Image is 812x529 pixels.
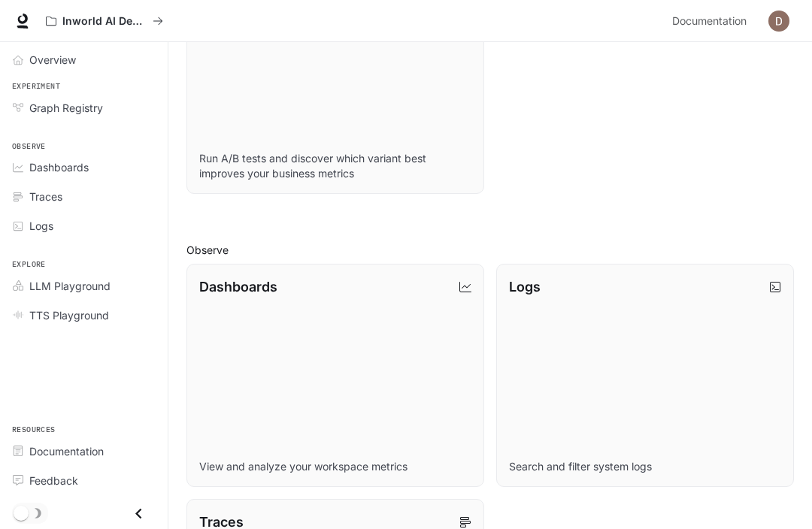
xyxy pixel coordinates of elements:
[199,151,471,181] p: Run A/B tests and discover which variant best improves your business metrics
[14,504,29,521] span: Dark mode toggle
[29,473,78,488] span: Feedback
[6,273,162,299] a: LLM Playground
[29,443,104,459] span: Documentation
[29,218,53,234] span: Logs
[29,189,62,204] span: Traces
[764,6,794,36] button: User avatar
[6,95,162,121] a: Graph Registry
[6,213,162,239] a: Logs
[39,6,170,36] button: All workspaces
[6,302,162,328] a: TTS Playground
[768,11,789,32] img: User avatar
[199,277,277,297] p: Dashboards
[509,277,541,297] p: Logs
[186,264,484,487] a: DashboardsView and analyze your workspace metrics
[6,438,162,464] a: Documentation
[509,459,781,474] p: Search and filter system logs
[6,47,162,73] a: Overview
[29,52,76,68] span: Overview
[6,154,162,180] a: Dashboards
[29,100,103,116] span: Graph Registry
[29,307,109,323] span: TTS Playground
[62,15,147,28] p: Inworld AI Demos
[672,12,747,31] span: Documentation
[6,183,162,210] a: Traces
[186,242,794,258] h2: Observe
[496,264,794,487] a: LogsSearch and filter system logs
[666,6,758,36] a: Documentation
[29,159,89,175] span: Dashboards
[29,278,111,294] span: LLM Playground
[199,459,471,474] p: View and analyze your workspace metrics
[122,498,156,529] button: Close drawer
[6,467,162,494] a: Feedback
